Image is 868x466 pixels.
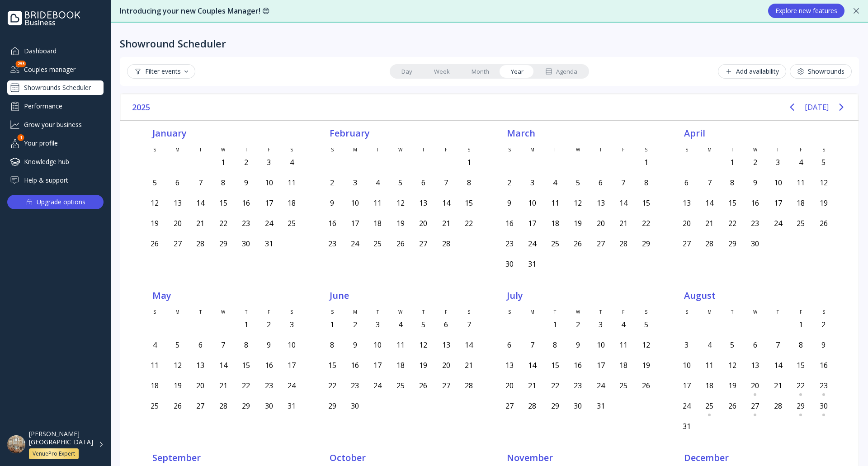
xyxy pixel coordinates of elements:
[617,358,630,372] div: Friday, July 18, 2025
[817,379,830,392] div: Saturday, August 23, 2025
[325,196,339,210] div: Sunday, February 9, 2025
[703,196,716,210] div: Monday, April 14, 2025
[193,237,207,250] div: Tuesday, January 28, 2025
[439,196,453,210] div: Friday, February 14, 2025
[680,217,693,230] div: Sunday, April 20, 2025
[726,338,739,352] div: Tuesday, August 5, 2025
[148,176,161,189] div: Sunday, January 5, 2025
[171,379,184,392] div: Monday, May 19, 2025
[725,68,779,75] div: Add availability
[325,358,339,372] div: Sunday, June 15, 2025
[548,217,562,230] div: Tuesday, March 18, 2025
[262,399,276,413] div: Friday, May 30, 2025
[7,173,104,188] a: Help & support
[617,318,630,331] div: Friday, July 4, 2025
[325,379,339,392] div: Sunday, June 22, 2025
[817,155,830,169] div: Saturday, April 5, 2025
[462,176,476,189] div: Saturday, February 8, 2025
[235,146,257,154] div: T
[171,217,184,230] div: Monday, January 20, 2025
[7,80,104,95] a: Showrounds Scheduler
[790,64,852,79] button: Showrounds
[794,338,807,352] div: Friday, August 8, 2025
[462,217,476,230] div: Saturday, February 22, 2025
[193,399,207,413] div: Tuesday, May 27, 2025
[262,358,276,372] div: Friday, May 16, 2025
[371,379,384,392] div: Tuesday, June 24, 2025
[132,100,151,114] span: 2025
[545,67,577,76] div: Agenda
[7,43,104,58] div: Dashboard
[193,379,207,392] div: Tuesday, May 20, 2025
[285,217,298,230] div: Saturday, January 25, 2025
[394,338,407,352] div: Wednesday, June 11, 2025
[771,399,785,413] div: Thursday, August 28, 2025
[262,318,276,331] div: Friday, May 2, 2025
[503,379,516,392] div: Sunday, July 20, 2025
[571,358,585,372] div: Wednesday, July 16, 2025
[217,237,230,250] div: Wednesday, January 29, 2025
[325,217,339,230] div: Sunday, February 16, 2025
[143,146,166,154] div: S
[748,379,762,392] div: Wednesday, August 20, 2025
[703,379,716,392] div: Monday, August 18, 2025
[148,379,161,392] div: Sunday, May 18, 2025
[703,176,716,189] div: Monday, April 7, 2025
[348,318,362,331] div: Monday, June 2, 2025
[148,196,161,210] div: Sunday, January 12, 2025
[7,195,104,209] button: Upgrade options
[748,358,762,372] div: Wednesday, August 13, 2025
[571,338,585,352] div: Wednesday, July 9, 2025
[571,399,585,413] div: Wednesday, July 30, 2025
[617,176,630,189] div: Friday, March 7, 2025
[680,419,693,433] div: Sunday, August 31, 2025
[771,358,785,372] div: Thursday, August 14, 2025
[571,318,585,331] div: Wednesday, July 2, 2025
[783,98,801,116] button: Previous page
[7,62,104,77] a: Couples manager253
[7,99,104,113] div: Performance
[794,358,807,372] div: Friday, August 15, 2025
[503,358,516,372] div: Sunday, July 13, 2025
[366,146,389,154] div: T
[412,146,434,154] div: T
[726,358,739,372] div: Tuesday, August 12, 2025
[193,217,207,230] div: Tuesday, January 21, 2025
[703,338,716,352] div: Monday, August 4, 2025
[507,128,649,146] div: March
[726,237,739,250] div: Tuesday, April 29, 2025
[344,146,366,154] div: M
[416,358,430,372] div: Thursday, June 19, 2025
[771,217,785,230] div: Thursday, April 24, 2025
[439,358,453,372] div: Friday, June 20, 2025
[439,318,453,331] div: Friday, June 6, 2025
[16,61,26,67] div: 253
[548,237,562,250] div: Tuesday, March 25, 2025
[416,318,430,331] div: Thursday, June 5, 2025
[7,117,104,132] div: Grow your business
[193,196,207,210] div: Tuesday, January 14, 2025
[325,237,339,250] div: Sunday, February 23, 2025
[771,338,785,352] div: Thursday, August 7, 2025
[371,217,384,230] div: Tuesday, February 18, 2025
[462,196,476,210] div: Saturday, February 15, 2025
[794,176,807,189] div: Friday, April 11, 2025
[794,399,807,413] div: Friday, August 29, 2025
[7,154,104,169] div: Knowledge hub
[348,338,362,352] div: Monday, June 9, 2025
[680,176,693,189] div: Sunday, April 6, 2025
[548,358,562,372] div: Tuesday, July 15, 2025
[503,338,516,352] div: Sunday, July 6, 2025
[371,338,384,352] div: Tuesday, June 10, 2025
[120,6,759,16] div: Introducing your new Couples Manager! 😍
[594,338,608,352] div: Thursday, July 10, 2025
[217,155,230,169] div: Wednesday, January 1, 2025
[189,146,212,154] div: T
[262,217,276,230] div: Friday, January 24, 2025
[262,196,276,210] div: Friday, January 17, 2025
[439,338,453,352] div: Friday, June 13, 2025
[285,338,298,352] div: Saturday, May 10, 2025
[262,176,276,189] div: Friday, January 10, 2025
[462,155,476,169] div: Saturday, February 1, 2025
[594,176,608,189] div: Thursday, March 6, 2025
